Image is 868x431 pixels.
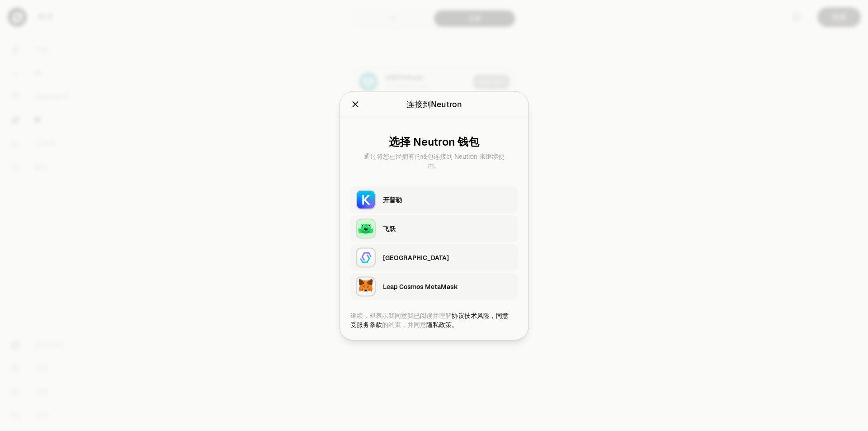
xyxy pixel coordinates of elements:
[350,215,518,242] button: 飞跃飞跃
[350,311,452,319] font: 继续，即表示我同意我已阅读并理解
[357,320,382,328] a: 服务条款
[383,282,458,290] font: Leap Cosmos MetaMask
[406,99,431,109] font: 连接到
[356,276,376,296] img: Leap Cosmos MetaMask
[383,224,396,232] font: 飞跃
[364,152,505,169] font: 通过将您已经拥有的钱包连接到 Neutron 来继续使用。
[350,98,360,110] button: 关闭
[382,320,407,328] font: 的约束，
[356,247,376,267] img: 宇宙站
[356,189,376,209] img: 开普勒
[389,134,479,148] font: 选择 Neutron 钱包
[383,253,449,261] font: [GEOGRAPHIC_DATA]
[350,186,518,213] button: 开普勒开普勒
[350,244,518,271] button: 宇宙站[GEOGRAPHIC_DATA]
[383,195,402,204] font: 开普勒
[426,320,458,328] a: 隐私政策。
[350,273,518,300] button: Leap Cosmos MetaMaskLeap Cosmos MetaMask
[356,218,376,238] img: 飞跃
[407,320,426,328] font: 并同意
[431,99,462,109] font: Neutron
